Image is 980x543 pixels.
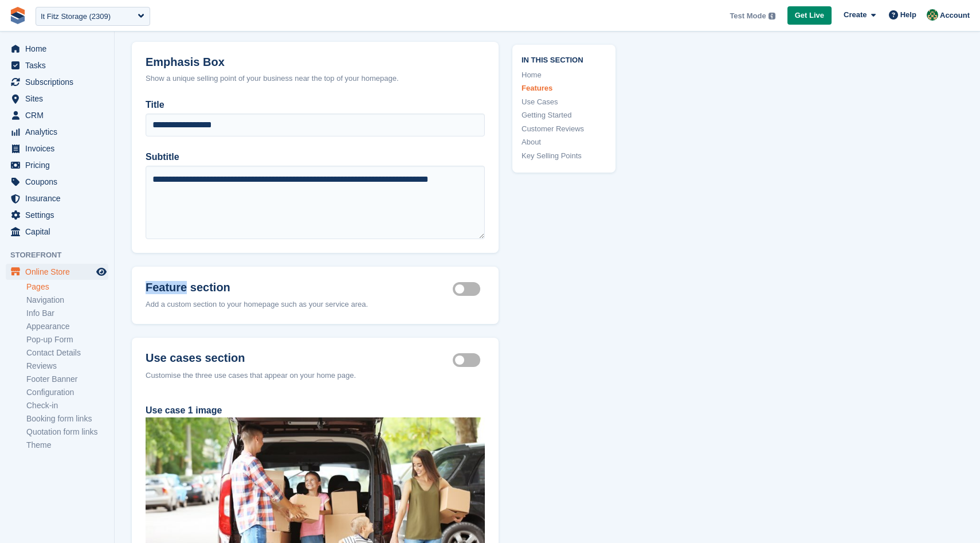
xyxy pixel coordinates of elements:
a: Home [522,69,606,81]
img: Aaron [927,9,938,21]
span: Test Mode [730,10,766,22]
a: Info Bar [26,308,108,319]
a: Pop-up Form [26,334,108,345]
span: Get Live [795,10,824,21]
a: menu [6,140,108,157]
a: Preview store [95,265,108,279]
h2: Emphasis Box [146,56,485,69]
a: Pages [26,282,108,292]
a: Features [522,83,606,94]
span: Online Store [25,264,94,280]
span: Create [844,9,867,21]
img: icon-info-grey-7440780725fd019a000dd9b08b2336e03edf1995a4989e88bcd33f0948082b44.svg [769,13,775,19]
span: Help [900,9,916,21]
label: Subtitle [146,150,485,164]
a: menu [6,190,108,206]
a: Quotation form links [26,427,108,437]
span: Storefront [10,249,114,261]
span: CRM [25,107,94,123]
a: menu [6,91,108,107]
a: Booking form links [26,413,108,424]
a: About [522,136,606,148]
span: Insurance [25,190,94,206]
a: menu [6,174,108,190]
a: Getting Started [522,110,606,121]
a: Reviews [26,361,108,372]
a: Theme [26,440,108,451]
span: Coupons [25,174,94,190]
img: stora-icon-8386f47178a22dfd0bd8f6a31ec36ba5ce8667c1dd55bd0f319d3a0aa187defe.svg [9,7,26,24]
span: Invoices [25,140,94,157]
span: Subscriptions [25,74,94,90]
span: Analytics [25,124,94,140]
a: Customer Reviews [522,123,606,135]
div: Show a unique selling point of your business near the top of your homepage. [146,73,485,84]
a: menu [6,57,108,73]
label: Use cases section active [453,359,485,361]
a: Get Live [787,6,832,25]
a: menu [6,207,108,223]
span: Sites [25,91,94,107]
span: Tasks [25,57,94,73]
a: menu [6,124,108,140]
span: Capital [25,224,94,240]
a: Appearance [26,321,108,332]
a: Footer Banner [26,374,108,385]
span: Settings [25,207,94,223]
label: Feature section active [453,288,485,290]
a: Check-in [26,400,108,411]
label: Title [146,98,485,112]
span: In this section [522,54,606,65]
a: Configuration [26,387,108,398]
a: Navigation [26,295,108,306]
a: Contact Details [26,347,108,358]
a: menu [6,107,108,123]
span: Pricing [25,157,94,173]
a: menu [6,157,108,173]
label: Use case 1 image [146,405,222,415]
div: Add a custom section to your homepage such as your service area. [146,299,485,310]
a: Key Selling Points [522,150,606,162]
h2: Feature section [146,280,453,294]
div: It Fitz Storage (2309) [41,11,111,22]
h2: Use cases section [146,351,453,365]
a: menu [6,74,108,90]
div: Customise the three use cases that appear on your home page. [146,370,485,381]
a: Use Cases [522,96,606,108]
a: menu [6,41,108,57]
a: menu [6,224,108,240]
span: Account [940,10,970,21]
span: Home [25,41,94,57]
a: menu [6,264,108,280]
